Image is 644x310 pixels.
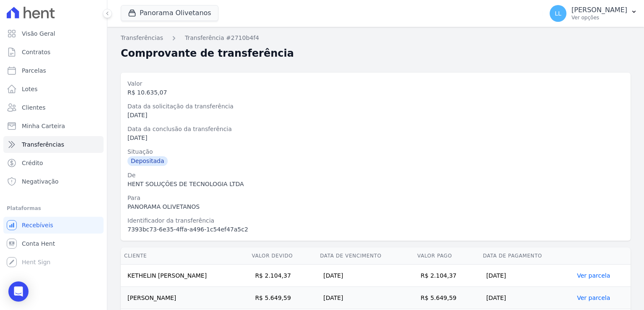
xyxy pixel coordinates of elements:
th: Data de Pagamento [480,247,574,265]
td: R$ 5.649,59 [414,287,479,309]
a: Visão Geral [3,25,104,42]
span: Negativação [22,177,59,186]
a: Contratos [3,44,104,60]
div: 7393bc73-6e35-4ffa-a496-1c54ef47a5c2 [127,225,624,234]
div: Depositada [127,156,168,166]
a: Transferências [121,34,163,42]
a: Recebíveis [3,217,104,234]
a: Transferências [3,136,104,153]
td: R$ 2.104,37 [414,265,479,287]
a: Minha Carteira [3,118,104,134]
div: Para [127,194,624,202]
a: Crédito [3,155,104,171]
span: LL [555,11,561,16]
button: LL [PERSON_NAME] Ver opções [543,2,644,25]
span: Lotes [22,85,38,93]
td: KETHELIN [PERSON_NAME] [121,265,248,287]
span: Minha Carteira [22,122,65,130]
span: Contratos [22,48,50,56]
a: Clientes [3,99,104,116]
div: [DATE] [127,111,624,120]
td: R$ 5.649,59 [248,287,317,309]
p: Ver opções [571,14,627,21]
div: Identificador da transferência [127,216,624,225]
div: [DATE] [127,134,624,142]
td: R$ 2.104,37 [248,265,317,287]
div: R$ 10.635,07 [127,88,624,97]
div: De [127,171,624,180]
a: Ver parcela [577,294,610,301]
span: Recebíveis [22,221,53,229]
div: Open Intercom Messenger [8,281,29,302]
td: [DATE] [480,287,574,309]
div: Data da solicitação da transferência [127,102,624,111]
a: Parcelas [3,62,104,79]
div: Data da conclusão da transferência [127,125,624,134]
td: [DATE] [317,287,414,309]
div: Plataformas [7,203,100,213]
nav: Breadcrumb [121,34,631,42]
button: Panorama Olivetanos [121,5,218,21]
span: Conta Hent [22,239,55,248]
span: Parcelas [22,66,46,75]
p: [PERSON_NAME] [571,6,627,14]
div: HENT SOLUÇÕES DE TECNOLOGIA LTDA [127,180,624,189]
a: Negativação [3,173,104,190]
th: Valor pago [414,247,479,265]
span: Crédito [22,159,43,167]
th: Data de Vencimento [317,247,414,265]
span: Visão Geral [22,29,55,38]
a: Ver parcela [577,272,610,279]
a: Conta Hent [3,235,104,252]
div: Valor [127,79,624,88]
td: [DATE] [317,265,414,287]
h2: Comprovante de transferência [121,46,294,61]
span: Transferências [22,140,64,149]
div: Situação [127,147,624,156]
div: PANORAMA OLIVETANOS [127,202,624,211]
th: Valor devido [248,247,317,265]
span: Clientes [22,103,45,112]
td: [PERSON_NAME] [121,287,248,309]
a: Lotes [3,81,104,97]
th: Cliente [121,247,248,265]
td: [DATE] [480,265,574,287]
a: Transferência #2710b4f4 [185,34,259,42]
